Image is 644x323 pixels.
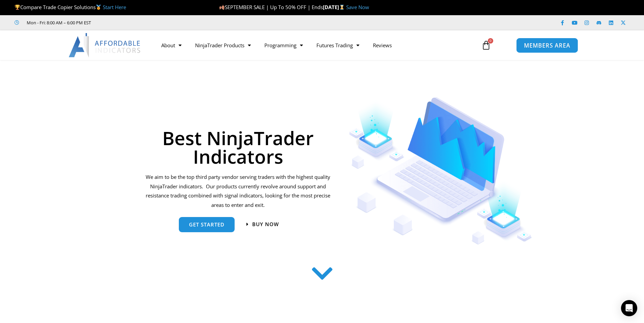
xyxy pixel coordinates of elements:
img: LogoAI | Affordable Indicators – NinjaTrader [69,33,141,57]
span: Mon - Fri: 8:00 AM – 6:00 PM EST [25,19,91,27]
img: 🍂 [219,5,224,10]
span: Buy now [252,222,279,227]
img: ⌛ [339,5,344,10]
div: Open Intercom Messenger [621,300,637,316]
span: get started [189,222,224,227]
a: 0 [471,35,501,55]
span: Compare Trade Copier Solutions [15,4,126,10]
a: About [154,37,188,53]
span: SEPTEMBER SALE | Up To 50% OFF | Ends [219,4,323,10]
span: MEMBERS AREA [524,43,570,48]
h1: Best NinjaTrader Indicators [145,129,332,166]
iframe: Customer reviews powered by Trustpilot [100,19,202,26]
img: 🏆 [15,5,20,10]
img: Indicators 1 | Affordable Indicators – NinjaTrader [349,97,532,245]
img: 🥇 [96,5,101,10]
a: get started [179,217,235,232]
a: Reviews [366,37,399,53]
a: Programming [258,37,310,53]
a: Buy now [246,222,279,227]
span: 0 [488,38,493,44]
a: Futures Trading [310,37,366,53]
nav: Menu [154,37,474,53]
a: Start Here [103,4,126,10]
a: MEMBERS AREA [516,37,578,53]
a: NinjaTrader Products [188,37,258,53]
strong: [DATE] [323,4,346,10]
p: We aim to be the top third party vendor serving traders with the highest quality NinjaTrader indi... [145,172,332,210]
a: Save Now [346,4,369,10]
